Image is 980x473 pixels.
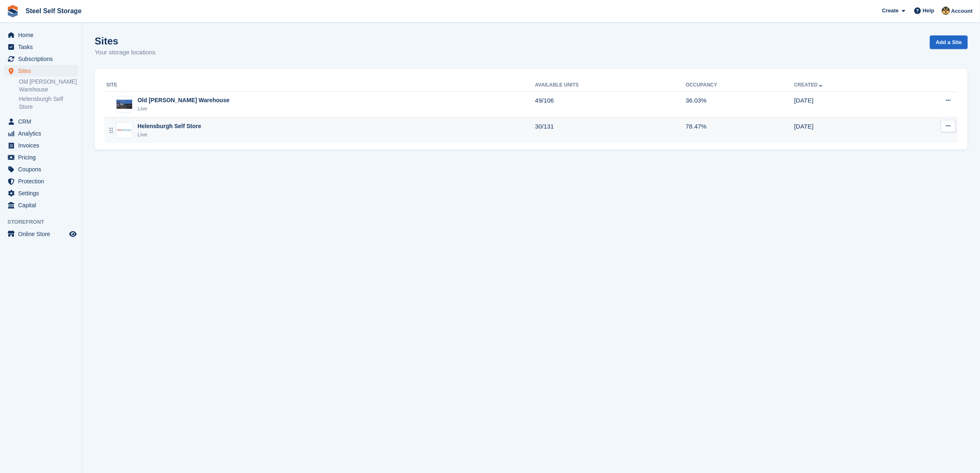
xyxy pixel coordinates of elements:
a: Created [794,82,824,88]
span: Account [951,7,973,15]
span: Analytics [18,128,68,139]
span: Invoices [18,140,68,151]
span: Settings [18,187,68,199]
th: Site [105,79,535,92]
a: menu [4,176,78,187]
th: Available Units [535,79,686,92]
td: [DATE] [794,117,898,143]
td: 36.03% [686,91,794,117]
img: stora-icon-8386f47178a22dfd0bd8f6a31ec36ba5ce8667c1dd55bd0f319d3a0aa187defe.svg [7,5,19,17]
td: [DATE] [794,91,898,117]
span: Protection [18,176,68,187]
a: menu [4,228,78,240]
a: Preview store [68,229,78,239]
a: menu [4,140,78,151]
span: Help [923,7,934,15]
th: Occupancy [686,79,794,92]
a: Add a Site [930,35,968,49]
span: Home [18,29,68,41]
a: menu [4,29,78,41]
td: 78.47% [686,117,794,143]
a: Helensburgh Self Store [19,95,78,111]
a: menu [4,128,78,139]
a: Old [PERSON_NAME] Warehouse [19,78,78,94]
span: Sites [18,65,68,77]
td: 30/131 [535,117,686,143]
img: Image of Old Kilpatrick Warehouse site [116,100,132,109]
span: Storefront [7,218,82,226]
div: Old [PERSON_NAME] Warehouse [137,96,230,105]
a: menu [4,53,78,65]
a: menu [4,41,78,53]
a: menu [4,116,78,127]
div: Live [137,131,201,139]
a: menu [4,65,78,77]
p: Your storage locations [95,48,156,57]
div: Live [137,105,230,113]
span: Capital [18,199,68,211]
td: 49/106 [535,91,686,117]
span: Create [882,7,899,15]
a: menu [4,199,78,211]
span: Subscriptions [18,53,68,65]
span: Tasks [18,41,68,53]
img: James Steel [942,7,950,15]
span: Coupons [18,164,68,175]
a: Steel Self Storage [22,4,85,18]
span: Pricing [18,152,68,163]
a: menu [4,164,78,175]
span: Online Store [18,228,68,240]
h1: Sites [95,35,156,47]
a: menu [4,152,78,163]
div: Helensburgh Self Store [137,122,201,131]
a: menu [4,187,78,199]
img: Image of Helensburgh Self Store site [116,129,132,132]
span: CRM [18,116,68,127]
